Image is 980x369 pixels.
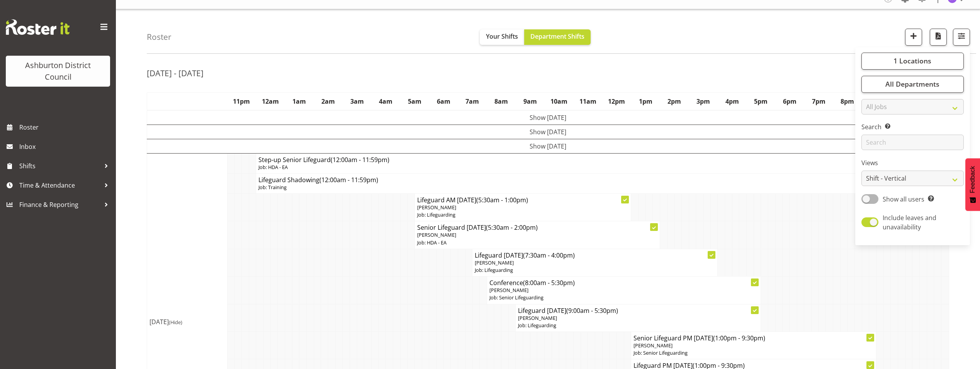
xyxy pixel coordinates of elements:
[147,139,949,153] td: Show [DATE]
[861,158,964,167] label: Views
[861,53,964,70] button: 1 Locations
[518,307,758,314] h4: Lifeguard [DATE]
[689,92,718,110] th: 3pm
[634,342,673,349] span: [PERSON_NAME]
[861,76,964,93] button: All Departments
[400,92,429,110] th: 5am
[417,224,657,231] h4: Senior Lifeguard [DATE]
[19,141,112,152] span: Inbox
[147,68,204,78] h2: [DATE] - [DATE]
[475,266,715,274] p: Job: Lifeguarding
[19,179,100,191] span: Time & Attendance
[480,29,524,45] button: Your Shifts
[258,164,939,171] p: Job: HDA - EA
[713,334,765,342] span: (1:00pm - 9:30pm)
[545,92,574,110] th: 10am
[19,121,112,133] span: Roster
[417,239,657,246] p: Job: HDA - EA
[258,156,939,164] h4: Step-up Senior Lifeguard
[489,279,759,287] h4: Conference
[930,29,947,46] button: Download a PDF of the roster according to the set date range.
[372,92,401,110] th: 4am
[631,92,660,110] th: 1pm
[256,92,285,110] th: 12am
[861,122,964,132] label: Search
[343,92,372,110] th: 3am
[775,92,804,110] th: 6pm
[486,32,518,41] span: Your Shifts
[147,125,949,139] td: Show [DATE]
[885,79,939,89] span: All Departments
[746,92,775,110] th: 5pm
[804,92,833,110] th: 7pm
[19,199,100,210] span: Finance & Reporting
[258,176,939,184] h4: Lifeguard Shadowing
[518,322,758,329] p: Job: Lifeguarding
[634,334,874,342] h4: Senior Lifeguard PM [DATE]
[19,160,100,172] span: Shifts
[518,314,557,321] span: [PERSON_NAME]
[486,223,538,232] span: (5:30am - 2:00pm)
[953,29,970,46] button: Filter Shifts
[285,92,314,110] th: 1am
[227,92,256,110] th: 11pm
[319,176,378,184] span: (12:00am - 11:59pm)
[314,92,343,110] th: 2am
[331,155,389,164] span: (12:00am - 11:59pm)
[475,259,514,266] span: [PERSON_NAME]
[523,251,575,260] span: (7:30am - 4:00pm)
[634,349,874,357] p: Job: Senior Lifeguarding
[458,92,487,110] th: 7am
[893,56,931,65] span: 1 Locations
[147,110,949,125] td: Show [DATE]
[833,92,862,110] th: 8pm
[883,214,936,231] span: Include leaves and unavailability
[524,29,591,45] button: Department Shifts
[969,166,976,193] span: Feedback
[417,204,456,211] span: [PERSON_NAME]
[417,211,628,219] p: Job: Lifeguarding
[718,92,747,110] th: 4pm
[602,92,631,110] th: 12pm
[489,287,528,294] span: [PERSON_NAME]
[476,196,528,204] span: (5:30am - 1:00pm)
[965,158,980,211] button: Feedback - Show survey
[516,92,545,110] th: 9am
[573,92,602,110] th: 11am
[487,92,516,110] th: 8am
[169,319,182,326] span: (Hide)
[6,19,70,35] img: Rosterit website logo
[475,251,715,259] h4: Lifeguard [DATE]
[417,196,628,204] h4: Lifeguard AM [DATE]
[530,32,584,41] span: Department Shifts
[861,135,964,150] input: Search
[883,195,924,203] span: Show all users
[905,29,922,46] button: Add a new shift
[258,184,939,191] p: Job: Training
[429,92,458,110] th: 6am
[14,60,102,83] div: Ashburton District Council
[566,306,618,315] span: (9:00am - 5:30pm)
[489,294,759,301] p: Job: Senior Lifeguarding
[417,231,456,238] span: [PERSON_NAME]
[660,92,689,110] th: 2pm
[147,32,172,41] h4: Roster
[523,278,575,287] span: (8:00am - 5:30pm)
